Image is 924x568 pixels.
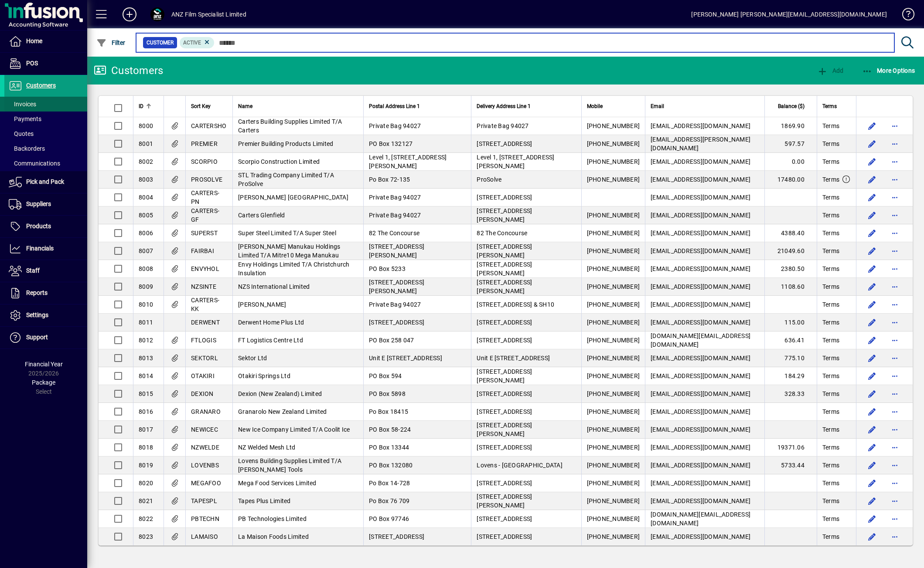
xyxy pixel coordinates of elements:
button: More options [888,262,902,276]
span: [EMAIL_ADDRESS][DOMAIN_NAME] [651,462,750,469]
span: Terms [822,318,839,327]
button: More options [888,298,902,311]
span: NEWICEC [191,426,218,433]
span: PO Box 258 047 [369,337,414,344]
a: Products [4,216,87,237]
button: Edit [865,440,879,454]
td: 21049.60 [764,242,817,260]
a: Staff [4,260,87,282]
div: ID [139,101,158,111]
span: Envy Holdings Limited T/A Christchurch Insulation [238,261,350,277]
button: More options [888,155,902,169]
a: Invoices [4,97,87,112]
span: [PHONE_NUMBER] [587,426,640,433]
span: Backorders [9,145,45,152]
button: More options [888,244,902,258]
span: [EMAIL_ADDRESS][DOMAIN_NAME] [651,158,750,165]
span: Unit E [STREET_ADDRESS] [477,355,550,362]
button: Edit [865,172,879,186]
span: TAPESPL [191,497,217,504]
button: Filter [94,35,128,51]
button: More options [888,315,902,329]
span: [EMAIL_ADDRESS][DOMAIN_NAME] [651,212,750,219]
span: Terms [822,157,839,166]
button: More options [888,512,902,526]
button: Edit [865,351,879,365]
td: 328.33 [764,385,817,403]
button: More options [888,137,902,151]
button: Add [116,7,143,22]
span: [EMAIL_ADDRESS][DOMAIN_NAME] [651,319,750,326]
span: 8016 [139,408,153,415]
span: [EMAIL_ADDRESS][DOMAIN_NAME] [651,247,750,254]
button: Edit [865,423,879,436]
span: 8009 [139,283,153,290]
span: Communications [9,160,60,167]
span: OTAKIRI [191,372,215,379]
span: PO Box 5233 [369,265,406,272]
span: 8005 [139,212,153,219]
button: Edit [865,226,879,240]
a: Support [4,327,87,348]
span: Carters Building Supplies Limited T/A Carters [238,118,342,134]
span: 8001 [139,140,153,147]
td: 1869.90 [764,117,817,135]
td: 597.57 [764,135,817,153]
span: [EMAIL_ADDRESS][DOMAIN_NAME] [651,390,750,397]
span: Sektor Ltd [238,355,267,362]
td: 4388.40 [764,224,817,242]
button: Edit [865,530,879,544]
span: ID [139,101,143,111]
span: [EMAIL_ADDRESS][DOMAIN_NAME] [651,122,750,129]
span: Private Bag 94027 [477,122,528,129]
a: Communications [4,156,87,171]
span: PROSOLVE [191,176,222,183]
span: Terms [822,101,837,111]
span: 8015 [139,390,153,397]
span: Staff [26,267,40,274]
div: Email [651,101,759,111]
span: FT Logistics Centre Ltd [238,337,303,344]
div: Balance ($) [770,101,812,111]
span: [STREET_ADDRESS] [477,319,532,326]
span: Balance ($) [778,101,805,111]
span: Mobile [587,101,603,111]
span: Terms [822,407,839,416]
span: [STREET_ADDRESS] [477,480,532,487]
span: [EMAIL_ADDRESS][DOMAIN_NAME] [651,408,750,415]
a: Knowledge Base [896,2,913,30]
span: Terms [822,264,839,273]
span: 8018 [139,444,153,451]
button: Edit [865,208,879,222]
span: Lovens Building Supplies Limited T/A [PERSON_NAME] Tools [238,457,341,473]
span: [EMAIL_ADDRESS][PERSON_NAME][DOMAIN_NAME] [651,136,750,152]
span: Financials [26,245,54,252]
span: NZSINTE [191,283,216,290]
span: [PHONE_NUMBER] [587,462,640,469]
span: Terms [822,425,839,434]
span: [PHONE_NUMBER] [587,265,640,272]
span: [PHONE_NUMBER] [587,372,640,379]
span: Products [26,223,51,230]
a: Quotes [4,126,87,141]
span: Customer [147,38,174,47]
button: More options [888,351,902,365]
span: [PHONE_NUMBER] [587,408,640,415]
button: More options [888,208,902,222]
span: Po Box 76 709 [369,497,409,504]
span: Reports [26,289,48,296]
span: Terms [822,479,839,487]
span: Invoices [9,101,36,108]
span: PO Box 13344 [369,444,409,451]
span: Level 1, [STREET_ADDRESS][PERSON_NAME] [477,154,554,169]
span: [PHONE_NUMBER] [587,176,640,183]
span: CARTERS-GF [191,207,219,223]
button: Edit [865,244,879,258]
span: Home [26,37,42,44]
span: Po Box 18415 [369,408,408,415]
span: 8017 [139,426,153,433]
span: Payments [9,115,41,122]
span: Otakiri Springs Ltd [238,372,290,379]
span: Filter [96,39,126,46]
button: More options [888,476,902,490]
